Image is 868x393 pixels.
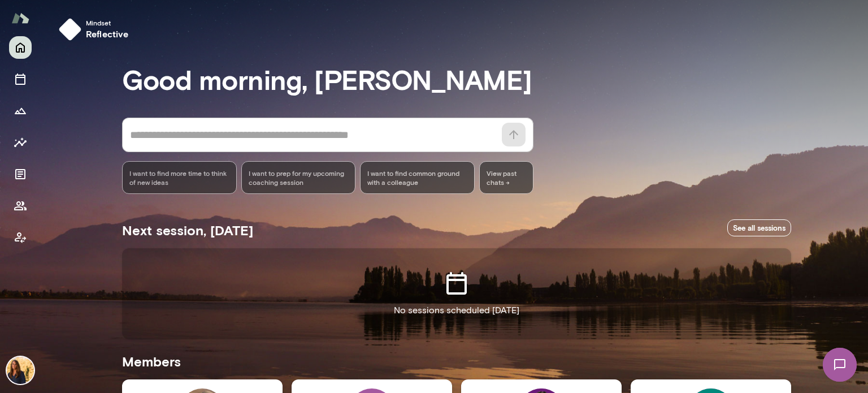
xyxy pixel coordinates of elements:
span: I want to find common ground with a colleague [367,169,467,187]
img: Sheri DeMario [7,357,34,384]
span: View past chats -> [479,161,533,194]
a: See all sessions [727,219,791,237]
span: Mindset [86,18,129,27]
button: Members [9,195,32,217]
p: No sessions scheduled [DATE] [394,304,519,317]
button: Client app [9,226,32,249]
h3: Good morning, [PERSON_NAME] [122,63,791,95]
button: Growth Plan [9,100,32,122]
h6: reflective [86,27,129,41]
img: mindset [59,18,81,41]
img: Mento [11,7,29,29]
button: Sessions [9,68,32,90]
div: I want to find common ground with a colleague [360,161,475,194]
button: Mindsetreflective [54,14,138,45]
button: Documents [9,163,32,185]
span: I want to find more time to think of new ideas [129,169,229,187]
span: I want to prep for my upcoming coaching session [249,169,349,187]
h5: Members [122,352,791,370]
button: Home [9,36,32,59]
button: Insights [9,131,32,154]
div: I want to prep for my upcoming coaching session [241,161,356,194]
h5: Next session, [DATE] [122,221,253,239]
div: I want to find more time to think of new ideas [122,161,237,194]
